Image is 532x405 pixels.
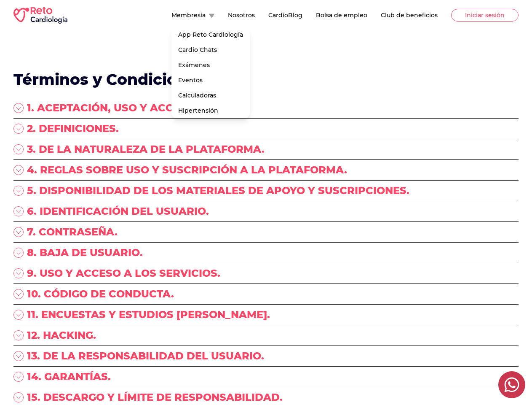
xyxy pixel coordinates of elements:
a: Cardio Chats [171,42,250,57]
p: 10. CÓDIGO DE CONDUCTA. [27,287,174,301]
p: 2. DEFINICIONES. [27,122,119,135]
a: App Reto Cardiología [171,27,250,42]
button: Membresía [171,11,214,19]
button: Nosotros [228,11,255,19]
p: 9. USO Y ACCESO A LOS SERVICIOS. [27,267,220,280]
p: 11. ENCUESTAS Y ESTUDIOS [PERSON_NAME]. [27,308,270,321]
button: Bolsa de empleo [316,11,367,19]
p: 6. IDENTIFICACIÓN DEL USUARIO. [27,205,209,218]
a: Hipertensión [171,103,250,118]
p: 15. DESCARGO Y LÍMITE DE RESPONSABILIDAD. [27,391,283,404]
p: 12. HACKING. [27,329,96,342]
a: Calculadoras [171,88,250,103]
p: 3. DE LA NATURALEZA DE LA PLATAFORMA. [27,143,265,156]
h1: Términos y Condiciones [13,71,519,88]
p: 5. DISPONIBILIDAD DE LOS MATERIALES DE APOYO Y SUSCRIPCIONES. [27,184,409,197]
p: 8. BAJA DE USUARIO. [27,246,143,259]
button: CardioBlog [268,11,302,19]
button: Club de beneficios [381,11,438,19]
button: Iniciar sesión [451,9,519,22]
p: 13. DE LA RESPONSABILIDAD DEL USUARIO. [27,349,264,363]
div: Exámenes [171,57,250,73]
p: 7. CONTRASEÑA. [27,225,118,239]
p: 14. GARANTÍAS. [27,370,111,383]
img: RETO Cardio Logo [13,7,67,24]
p: 4. REGLAS SOBRE USO Y SUSCRIPCIÓN A LA PLATAFORMA. [27,163,347,177]
a: Eventos [171,73,250,88]
p: 1. ACEPTACIÓN, USO Y ACCESO. [27,101,198,115]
